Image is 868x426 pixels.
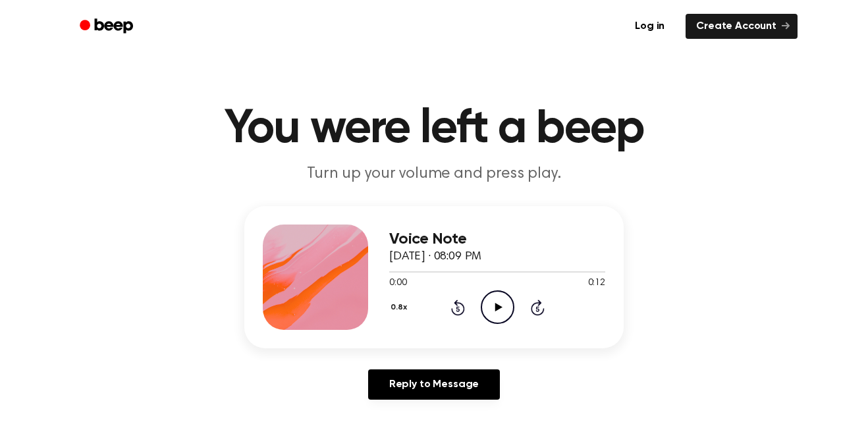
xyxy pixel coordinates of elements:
h1: You were left a beep [97,105,771,153]
h3: Voice Note [389,230,605,248]
span: 0:12 [588,277,605,290]
span: 0:00 [389,277,406,290]
a: Log in [622,11,678,41]
button: 0.8x [389,296,412,319]
a: Create Account [686,14,798,39]
p: Turn up your volume and press play. [181,163,687,185]
a: Beep [70,14,145,40]
a: Reply to Message [368,369,500,400]
span: [DATE] · 08:09 PM [389,251,481,263]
